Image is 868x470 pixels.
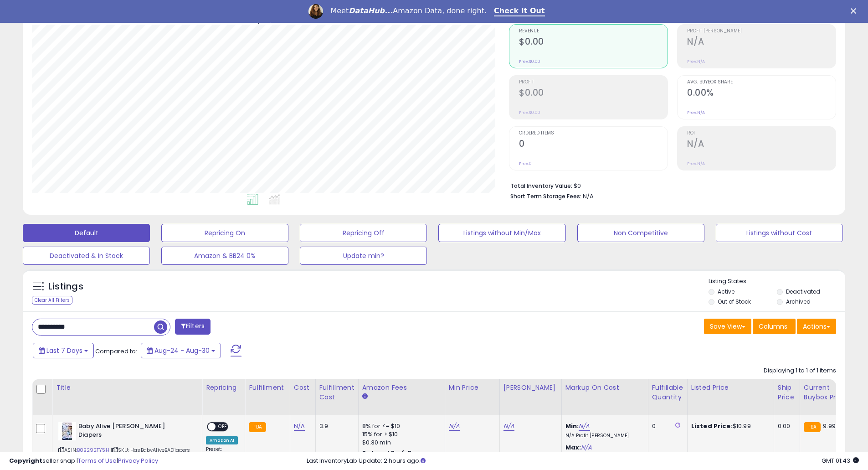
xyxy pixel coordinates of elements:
div: ASIN: [58,422,195,465]
span: Profit [519,80,668,85]
div: [PERSON_NAME] [503,383,558,393]
b: Listed Price: [691,422,733,430]
li: $0 [510,180,829,191]
div: Displaying 1 to 1 of 1 items [764,367,836,375]
button: Update min? [300,247,427,265]
img: Profile image for Georgie [308,4,323,19]
span: Columns [759,322,787,331]
div: 15% for > $10 [362,430,438,439]
label: Deactivated [786,288,820,295]
div: Clear All Filters [32,296,72,305]
span: Compared to: [95,347,137,356]
img: 412-ath35cL._SL40_.jpg [58,422,76,440]
div: 0.00 [778,422,793,430]
span: Profit [PERSON_NAME] [687,29,836,34]
p: Listing States: [709,277,845,286]
div: $10.99 [691,422,767,430]
div: Meet Amazon Data, done right. [330,6,487,15]
h2: $0.00 [519,36,668,49]
div: Fulfillment Cost [319,383,354,402]
div: Preset: [206,446,238,467]
div: 0 [652,422,680,430]
button: Aug-24 - Aug-30 [141,343,221,358]
b: Reduced Prof. Rng. [362,449,422,457]
h2: $0.00 [519,88,668,100]
span: | SKU: HasBabyAliveBADiapers [111,446,190,454]
div: 3.9 [319,422,351,430]
th: The percentage added to the cost of goods (COGS) that forms the calculator for Min & Max prices. [561,379,648,415]
a: Check It Out [494,6,545,16]
div: 8% for <= $10 [362,422,438,430]
label: Out of Stock [718,298,751,305]
span: ROI [687,131,836,136]
small: Amazon Fees. [362,393,368,401]
div: Current Buybox Price [804,383,851,402]
b: Total Inventory Value: [510,182,572,190]
button: Amazon & BB24 0% [161,247,288,265]
span: 9.99 [823,422,836,430]
button: Save View [704,319,751,334]
button: Deactivated & In Stock [23,247,150,265]
button: Repricing On [161,224,288,242]
button: Non Competitive [577,224,704,242]
small: Prev: $0.00 [519,59,540,64]
button: Filters [175,319,211,335]
small: Prev: N/A [687,161,705,166]
h2: N/A [687,36,836,49]
button: Actions [797,319,836,334]
button: Last 7 Days [33,343,94,358]
h2: 0.00% [687,88,836,100]
div: $0.30 min [362,439,438,447]
span: Ordered Items [519,131,668,136]
div: Ship Price [778,383,796,402]
a: N/A [579,422,590,431]
a: B0B292TY5H [77,446,109,454]
span: Revenue [519,29,668,34]
span: Last 7 Days [46,346,82,355]
small: Prev: N/A [687,59,705,64]
span: Avg. Buybox Share [687,80,836,85]
div: Listed Price [691,383,770,393]
i: DataHub... [349,6,393,15]
div: Title [56,383,198,393]
a: N/A [503,422,514,431]
h2: N/A [687,139,836,151]
label: Archived [786,298,811,305]
h2: 0 [519,139,668,151]
button: Listings without Cost [716,224,843,242]
div: Fulfillment [249,383,286,393]
span: N/A [583,192,594,201]
div: Fulfillable Quantity [652,383,683,402]
a: N/A [581,443,592,452]
a: Terms of Use [78,456,117,465]
small: Prev: $0.00 [519,110,540,115]
span: Aug-24 - Aug-30 [154,346,210,355]
span: OFF [216,423,230,431]
div: Markup on Cost [565,383,644,393]
div: Repricing [206,383,241,393]
small: Prev: N/A [687,110,705,115]
div: Cost [294,383,312,393]
b: Max: [565,443,581,452]
b: Baby Alive [PERSON_NAME] Diapers [78,422,189,441]
p: N/A Profit [PERSON_NAME] [565,433,641,439]
b: Short Term Storage Fees: [510,192,581,200]
small: FBA [804,422,821,432]
button: Listings without Min/Max [438,224,565,242]
div: Min Price [449,383,496,393]
button: Repricing Off [300,224,427,242]
a: N/A [449,422,460,431]
b: Min: [565,422,579,430]
div: Amazon Fees [362,383,441,393]
div: seller snap | | [9,457,158,465]
small: Prev: 0 [519,161,532,166]
a: N/A [294,422,305,431]
button: Default [23,224,150,242]
strong: Copyright [9,456,42,465]
a: Privacy Policy [118,456,158,465]
h5: Listings [48,280,83,293]
small: FBA [249,422,266,432]
div: Last InventoryLab Update: 2 hours ago. [307,457,859,465]
button: Columns [753,319,796,334]
div: Close [851,8,860,14]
